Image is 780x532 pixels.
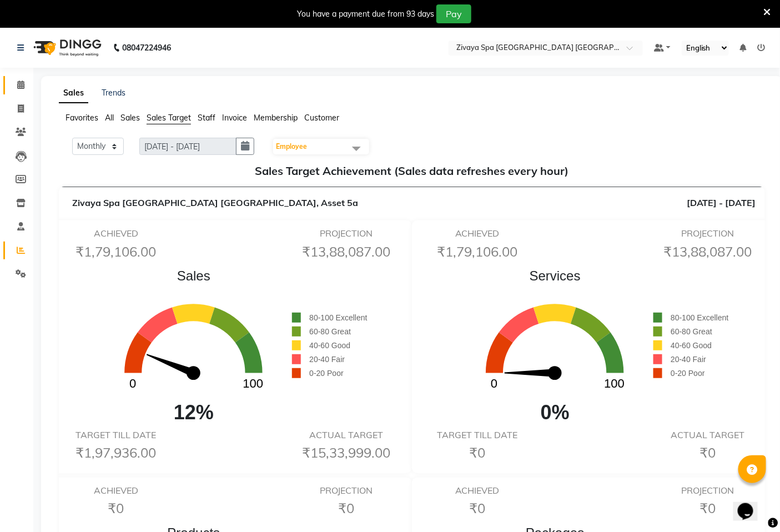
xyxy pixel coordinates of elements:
h6: TARGET TILL DATE [67,430,165,440]
a: Sales [59,83,88,103]
img: logo [28,32,104,63]
span: 80-100 Excellent [671,313,728,322]
span: 12% [95,398,292,428]
h6: ACHIEVED [428,228,527,239]
span: 0% [456,398,653,428]
span: 60-80 Great [671,327,712,336]
span: 80-100 Excellent [309,313,367,322]
text: 100 [243,377,264,391]
h6: ₹0 [658,500,757,516]
span: 60-80 Great [309,327,351,336]
span: 20-40 Fair [671,355,706,364]
h5: Sales Target Achievement (Sales data refreshes every hour) [68,164,756,178]
span: Customer [304,113,339,123]
h6: ₹0 [428,500,527,516]
text: 100 [605,377,625,391]
h6: ACTUAL TARGET [658,430,757,440]
h6: ₹1,97,936.00 [67,445,165,461]
h6: ACHIEVED [67,228,165,239]
h6: ACHIEVED [428,485,527,496]
span: 20-40 Fair [309,355,345,364]
span: [DATE] - [DATE] [687,196,756,209]
span: Invoice [222,113,247,123]
span: Sales [95,266,292,286]
input: DD/MM/YYYY-DD/MM/YYYY [139,138,236,155]
h6: ₹0 [658,445,757,461]
h6: ₹1,79,106.00 [67,244,165,260]
h6: ₹1,79,106.00 [428,244,527,260]
span: All [105,113,114,123]
text: 0 [130,377,137,391]
h6: PROJECTION [658,485,757,496]
a: Trends [102,88,125,98]
span: Employee [276,142,307,150]
h6: ₹0 [297,500,396,516]
span: Sales [120,113,140,123]
span: 40-60 Good [309,341,350,350]
h6: PROJECTION [297,485,396,496]
h6: TARGET TILL DATE [428,430,527,440]
span: Sales Target [147,113,191,123]
button: Pay [436,4,471,23]
h6: ACHIEVED [67,485,165,496]
span: Membership [254,113,298,123]
span: 0-20 Poor [309,369,343,378]
text: 0 [491,377,498,391]
iframe: chat widget [733,488,769,521]
span: Zivaya Spa [GEOGRAPHIC_DATA] [GEOGRAPHIC_DATA], Asset 5a [72,197,358,208]
h6: ₹0 [67,500,165,516]
span: Staff [198,113,215,123]
div: You have a payment due from 93 days [297,8,434,20]
span: 0-20 Poor [671,369,704,378]
h6: ₹13,88,087.00 [297,244,396,260]
h6: ₹15,33,999.00 [297,445,396,461]
h6: ₹0 [428,445,527,461]
b: 08047224946 [122,32,171,63]
h6: PROJECTION [297,228,396,239]
span: Favorites [66,113,98,123]
h6: PROJECTION [658,228,757,239]
h6: ₹13,88,087.00 [658,244,757,260]
span: Services [456,266,653,286]
h6: ACTUAL TARGET [297,430,396,440]
span: 40-60 Good [671,341,712,350]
